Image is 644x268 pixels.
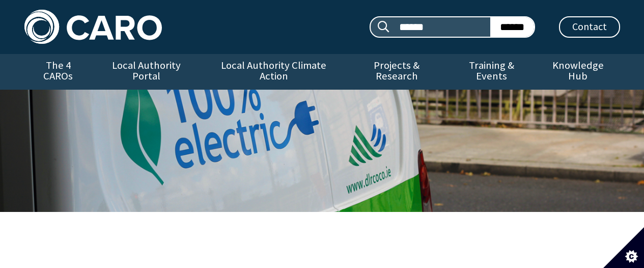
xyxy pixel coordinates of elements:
[603,227,644,268] button: Set cookie preferences
[346,54,447,90] a: Projects & Research
[559,16,620,38] a: Contact
[536,54,620,90] a: Knowledge Hub
[447,54,536,90] a: Training & Events
[24,10,162,44] img: Caro logo
[201,54,346,90] a: Local Authority Climate Action
[24,54,92,90] a: The 4 CAROs
[92,54,201,90] a: Local Authority Portal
